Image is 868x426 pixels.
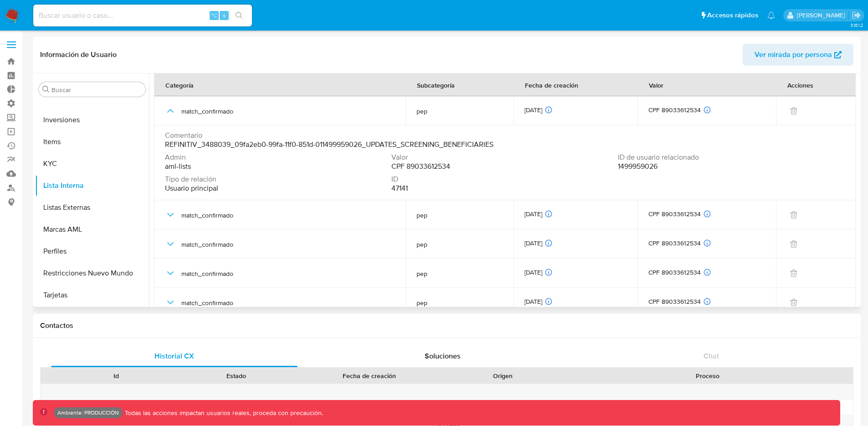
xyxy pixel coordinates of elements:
div: Fecha de creación [303,371,437,380]
span: Soluciones [425,351,461,361]
span: Historial CX [154,351,194,361]
input: Buscar usuario o caso... [33,10,252,21]
button: Listas Externas [35,197,149,218]
button: search-icon [230,9,248,22]
span: s [223,11,226,20]
p: joaquin.galliano@mercadolibre.com [797,11,848,20]
span: Ver mirada por persona [755,44,832,66]
div: Proceso [569,371,847,380]
button: Tarjetas [35,284,149,306]
span: ⌥ [211,11,217,20]
button: Buscar [42,86,50,93]
span: Chat [704,351,719,361]
div: Origen [449,371,556,380]
h1: Contactos [40,321,853,330]
button: Ver mirada por persona [743,44,853,66]
button: KYC [35,153,149,175]
button: Items [35,131,149,153]
div: Estado [183,371,290,380]
h1: Información de Usuario [40,50,117,59]
a: Notificaciones [767,11,775,19]
a: Salir [852,10,861,20]
div: Id [63,371,170,380]
span: Accesos rápidos [707,10,758,20]
p: Todas las acciones impactan usuarios reales, proceda con precaución. [123,409,323,417]
p: Ambiente: PRODUCCIÓN [57,411,119,415]
button: Perfiles [35,240,149,262]
button: Marcas AML [35,218,149,240]
button: Inversiones [35,109,149,131]
button: Restricciones Nuevo Mundo [35,262,149,284]
input: Buscar [51,86,142,94]
button: Lista Interna [35,175,149,197]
